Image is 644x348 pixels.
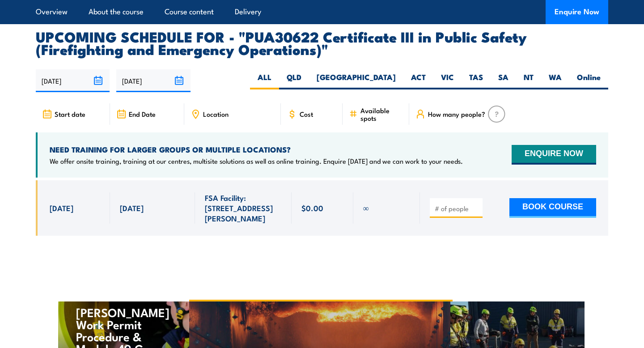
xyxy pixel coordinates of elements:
p: We offer onsite training, training at our centres, multisite solutions as well as online training... [50,157,463,166]
label: QLD [279,72,309,89]
label: ACT [403,72,433,89]
span: Location [203,110,229,118]
label: VIC [433,72,462,89]
label: ALL [250,72,279,89]
span: $0.00 [301,203,323,213]
span: ∞ [363,203,369,213]
span: How many people? [428,110,485,118]
button: BOOK COURSE [509,198,596,218]
input: From date [36,69,110,92]
span: [DATE] [120,203,144,213]
span: End Date [129,110,156,118]
button: ENQUIRE NOW [512,145,596,165]
h4: NEED TRAINING FOR LARGER GROUPS OR MULTIPLE LOCATIONS? [50,144,463,154]
span: Cost [300,110,313,118]
input: To date [116,69,190,92]
span: [DATE] [50,203,73,213]
input: # of people [435,204,479,213]
label: Online [569,72,608,89]
label: [GEOGRAPHIC_DATA] [309,72,403,89]
label: NT [516,72,541,89]
label: TAS [462,72,491,89]
span: FSA Facility: [STREET_ADDRESS][PERSON_NAME] [205,192,282,224]
span: Available spots [360,106,403,122]
label: SA [491,72,516,89]
h2: UPCOMING SCHEDULE FOR - "PUA30622 Certificate III in Public Safety (Firefighting and Emergency Op... [36,30,608,55]
span: Start date [55,110,85,118]
label: WA [541,72,569,89]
